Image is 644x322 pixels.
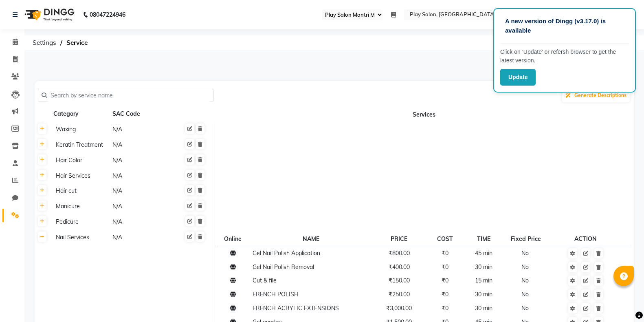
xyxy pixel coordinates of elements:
div: N/A [112,186,167,196]
div: Pedicure [53,217,108,227]
div: N/A [112,124,167,135]
div: Category [53,109,108,119]
span: Service [62,35,92,50]
div: Manicure [53,201,108,212]
div: N/A [112,171,167,181]
div: N/A [112,217,167,227]
button: Update [500,69,536,86]
div: N/A [112,201,167,212]
span: No [521,277,529,284]
th: PRICE [372,232,426,246]
span: ₹0 [442,263,448,271]
span: Gel Nail Polish Application [253,249,320,257]
span: Generate Descriptions [574,92,626,98]
th: Services [214,106,634,122]
span: ₹400.00 [389,263,410,271]
span: No [521,249,529,257]
p: Click on ‘Update’ or refersh browser to get the latest version. [500,48,629,65]
span: Gel Nail Polish Removal [253,263,314,271]
span: ₹0 [442,304,448,312]
button: Generate Descriptions [562,88,630,102]
div: Hair Services [53,171,108,181]
span: No [521,291,529,298]
span: 30 min [475,291,492,298]
span: ₹250.00 [389,291,410,298]
span: ₹800.00 [389,249,410,257]
th: NAME [250,232,372,246]
div: N/A [112,232,167,243]
span: No [521,304,529,312]
div: Nail Services [53,232,108,243]
div: Waxing [53,124,108,135]
p: A new version of Dingg (v3.17.0) is available [505,17,624,35]
div: Hair cut [53,186,108,196]
span: 45 min [475,249,492,257]
span: ₹150.00 [389,277,410,284]
div: Hair Color [53,155,108,165]
th: TIME [464,232,504,246]
th: ACTION [549,232,622,246]
iframe: chat widget [610,289,636,314]
input: Search by service name [47,89,210,102]
span: 30 min [475,263,492,271]
img: logo [21,3,77,26]
span: ₹0 [442,291,448,298]
span: 30 min [475,304,492,312]
th: Fixed Price [504,232,549,246]
div: Keratin Treatment [53,140,108,150]
div: N/A [112,140,167,150]
div: N/A [112,155,167,165]
span: FRENCH POLISH [253,291,299,298]
span: ₹0 [442,277,448,284]
div: SAC Code [112,109,167,119]
span: 15 min [475,277,492,284]
b: 08047224946 [90,3,125,26]
span: No [521,263,529,271]
span: Settings [29,35,60,50]
th: Online [217,232,250,246]
span: ₹3,000.00 [386,304,412,312]
th: COST [426,232,464,246]
span: ₹0 [442,249,448,257]
span: Cut & file [253,277,277,284]
span: FRENCH ACRYLIC EXTENSIONS [253,304,339,312]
